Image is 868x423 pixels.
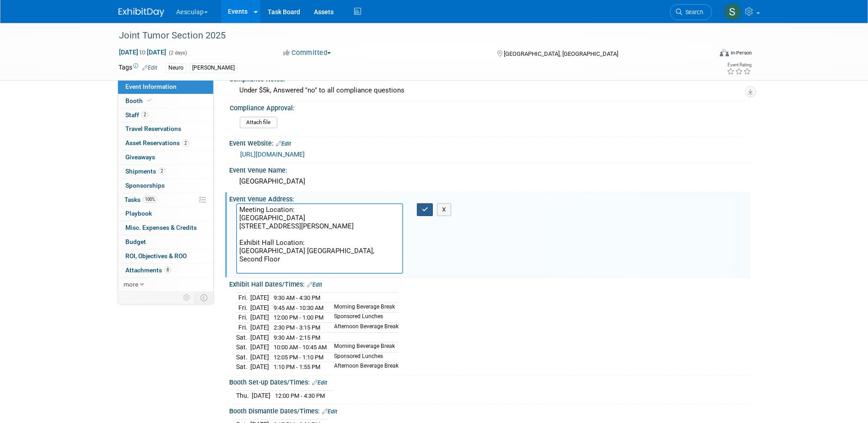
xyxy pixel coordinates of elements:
[125,83,177,90] span: Event Information
[194,292,213,304] td: Toggle Event Tabs
[236,323,250,333] td: Fri.
[724,3,741,21] img: Sara Hurson
[124,196,157,203] span: Tasks
[229,404,750,416] div: Booth Dismantle Dates/Times:
[141,111,148,118] span: 2
[116,27,698,44] div: Joint Tumor Section 2025
[118,151,213,164] a: Giveaways
[280,48,334,58] button: Committed
[125,210,152,217] span: Playbook
[236,391,252,401] td: Thu.
[274,324,320,331] span: 2:30 PM - 3:15 PM
[250,352,269,362] td: [DATE]
[236,293,250,303] td: Fri.
[250,362,269,372] td: [DATE]
[329,362,399,372] td: Afternoon Beverage Break
[504,50,618,57] span: [GEOGRAPHIC_DATA], [GEOGRAPHIC_DATA]
[166,63,186,73] div: Neuro
[143,196,157,203] span: 100%
[229,277,750,289] div: Exhibit Hall Dates/Times:
[670,4,712,20] a: Search
[329,323,399,333] td: Afternoon Beverage Break
[118,221,213,235] a: Misc. Expenses & Credits
[252,391,270,401] td: [DATE]
[275,392,325,399] span: 12:00 PM - 4:30 PM
[274,314,323,321] span: 12:00 PM - 1:00 PM
[250,303,269,313] td: [DATE]
[118,207,213,221] a: Playbook
[125,97,153,104] span: Booth
[236,352,250,362] td: Sat.
[118,249,213,263] a: ROI, Objectives & ROO
[147,98,151,103] i: Booth reservation complete
[274,294,320,301] span: 9:30 AM - 4:30 PM
[307,282,322,288] a: Edit
[125,182,165,189] span: Sponsorships
[274,344,327,351] span: 10:00 AM - 10:45 AM
[274,363,320,370] span: 1:10 PM - 1:55 PM
[236,362,250,372] td: Sat.
[118,264,213,277] a: Attachments8
[274,354,323,361] span: 12:05 PM - 1:10 PM
[164,266,171,273] span: 8
[250,293,269,303] td: [DATE]
[236,174,743,189] div: [GEOGRAPHIC_DATA]
[168,50,187,56] span: (2 days)
[182,140,189,146] span: 2
[118,94,213,108] a: Booth
[250,342,269,352] td: [DATE]
[118,179,213,193] a: Sponsorships
[276,141,291,147] a: Edit
[236,332,250,342] td: Sat.
[118,122,213,136] a: Travel Reservations
[236,342,250,352] td: Sat.
[682,9,703,16] span: Search
[250,313,269,323] td: [DATE]
[118,80,213,94] a: Event Information
[118,165,213,179] a: Shipments2
[230,101,746,113] div: Compliance Approval:
[322,408,337,415] a: Edit
[229,375,750,387] div: Booth Set-up Dates/Times:
[125,111,148,119] span: Staff
[125,139,189,146] span: Asset Reservations
[142,65,157,71] a: Edit
[229,136,750,148] div: Event Website:
[329,313,399,323] td: Sponsored Lunches
[437,203,451,216] button: X
[720,49,729,56] img: Format-Inperson.png
[125,252,187,260] span: ROI, Objectives & ROO
[125,224,197,231] span: Misc. Expenses & Credits
[329,352,399,362] td: Sponsored Lunches
[250,332,269,342] td: [DATE]
[125,168,165,175] span: Shipments
[119,8,164,17] img: ExhibitDay
[189,63,237,73] div: [PERSON_NAME]
[329,303,399,313] td: Morning Beverage Break
[236,83,743,98] div: Under $5k, Answered "no" to all compliance questions
[119,63,157,73] td: Tags
[240,151,305,158] a: [URL][DOMAIN_NAME]
[118,278,213,292] a: more
[274,304,323,311] span: 9:45 AM - 10:30 AM
[118,193,213,207] a: Tasks100%
[118,136,213,150] a: Asset Reservations2
[329,342,399,352] td: Morning Beverage Break
[274,334,320,341] span: 9:30 AM - 2:15 PM
[658,48,752,61] div: Event Format
[250,323,269,333] td: [DATE]
[118,108,213,122] a: Staff2
[124,281,138,288] span: more
[138,49,147,56] span: to
[125,153,155,161] span: Giveaways
[727,63,751,67] div: Event Rating
[229,192,750,204] div: Event Venue Address:
[125,238,146,245] span: Budget
[118,235,213,249] a: Budget
[236,313,250,323] td: Fri.
[730,49,752,56] div: In-Person
[236,303,250,313] td: Fri.
[158,168,165,174] span: 2
[179,292,195,304] td: Personalize Event Tab Strip
[125,266,171,274] span: Attachments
